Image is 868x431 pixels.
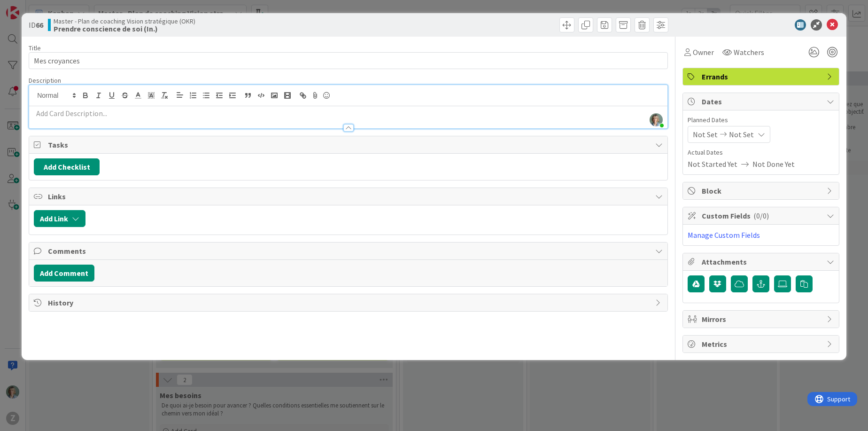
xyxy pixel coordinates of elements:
[36,20,43,30] b: 66
[688,158,737,170] span: Not Started Yet
[693,129,718,140] span: Not Set
[48,245,651,257] span: Comments
[702,96,822,107] span: Dates
[702,185,822,196] span: Block
[752,158,795,170] span: Not Done Yet
[34,210,85,227] button: Add Link
[702,256,822,267] span: Attachments
[734,47,764,58] span: Watchers
[34,158,100,175] button: Add Checklist
[688,230,760,240] a: Manage Custom Fields
[650,113,663,126] img: yiYJBOiX3uDyRLlzqUazFmxIhkEYhffL.jpg
[688,115,834,125] span: Planned Dates
[29,52,668,69] input: type card name here...
[48,191,651,202] span: Links
[54,17,195,25] span: Master - Plan de coaching Vision stratégique (OKR)
[693,47,714,58] span: Owner
[729,129,754,140] span: Not Set
[702,210,822,221] span: Custom Fields
[20,1,43,13] span: Support
[34,265,94,282] button: Add Comment
[48,139,651,150] span: Tasks
[29,19,43,31] span: ID
[48,297,651,308] span: History
[702,338,822,350] span: Metrics
[29,44,41,52] label: Title
[54,25,195,32] b: Prendre conscience de soi (In.)
[702,313,822,325] span: Mirrors
[702,71,822,82] span: Errands
[753,211,769,220] span: ( 0/0 )
[688,148,834,157] span: Actual Dates
[29,76,61,85] span: Description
